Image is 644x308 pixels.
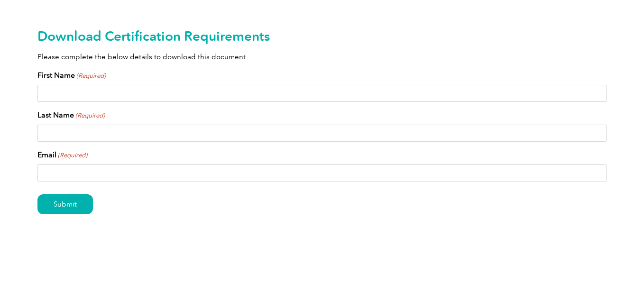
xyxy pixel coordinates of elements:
span: (Required) [76,71,106,81]
input: Submit [37,194,93,214]
h2: Download Certification Requirements [37,28,607,44]
span: (Required) [75,111,105,120]
label: Last Name [37,109,105,121]
label: First Name [37,70,106,81]
p: Please complete the below details to download this document [37,52,607,62]
label: Email [37,149,87,161]
span: (Required) [57,151,88,160]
